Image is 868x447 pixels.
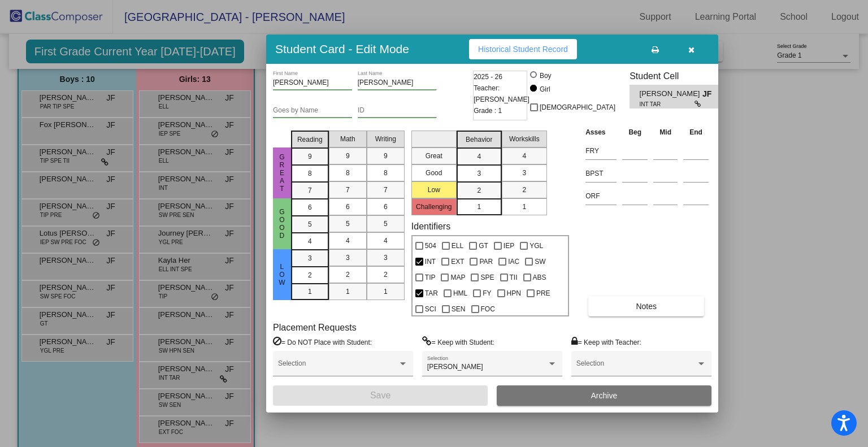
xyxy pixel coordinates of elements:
[308,270,312,280] span: 2
[640,100,695,109] span: INT TAR
[346,185,350,195] span: 7
[474,83,530,105] span: Teacher: [PERSON_NAME]
[384,287,388,297] span: 1
[273,336,372,348] label: = Do NOT Place with Student:
[411,221,450,232] label: Identifiers
[273,107,352,115] input: goes by name
[469,39,577,59] button: Historical Student Record
[504,239,514,253] span: IEP
[483,287,491,300] span: FY
[702,88,718,100] span: JF
[522,168,526,178] span: 3
[453,287,467,300] span: HML
[427,363,483,371] span: [PERSON_NAME]
[474,105,502,116] span: Grade : 1
[474,71,502,83] span: 2025 - 26
[478,45,568,54] span: Historical Student Record
[640,88,702,100] span: [PERSON_NAME]
[497,385,711,406] button: Archive
[370,390,390,400] span: Save
[585,142,617,159] input: assessment
[452,239,463,253] span: ELL
[346,202,350,212] span: 6
[636,302,657,311] span: Notes
[507,287,521,300] span: HPN
[340,134,355,144] span: Math
[425,255,436,268] span: INT
[308,168,312,179] span: 8
[384,151,388,161] span: 9
[479,255,493,268] span: PAR
[273,322,357,333] label: Placement Requests
[530,239,543,253] span: YGL
[522,185,526,195] span: 2
[522,151,526,161] span: 4
[452,302,466,316] span: SEN
[425,271,436,284] span: TIP
[466,134,492,145] span: Behavior
[425,287,438,300] span: TAR
[346,253,350,263] span: 3
[275,42,409,56] h3: Student Card - Edit Mode
[509,134,540,144] span: Workskills
[539,84,550,94] div: Girl
[308,236,312,246] span: 4
[522,202,526,212] span: 1
[384,219,388,229] span: 5
[585,165,617,182] input: assessment
[477,202,481,212] span: 1
[451,255,464,268] span: EXT
[277,153,287,193] span: Great
[585,188,617,205] input: assessment
[384,270,388,280] span: 2
[346,151,350,161] span: 9
[384,236,388,246] span: 4
[477,151,481,162] span: 4
[588,296,704,316] button: Notes
[346,287,350,297] span: 1
[273,385,488,406] button: Save
[308,185,312,196] span: 7
[384,253,388,263] span: 3
[477,168,481,179] span: 3
[650,126,680,138] th: Mid
[277,208,287,240] span: Good
[510,271,518,284] span: TII
[346,168,350,178] span: 8
[583,126,619,138] th: Asses
[539,71,552,81] div: Boy
[375,134,396,144] span: Writing
[508,255,519,268] span: IAC
[571,336,641,348] label: = Keep with Teacher:
[384,168,388,178] span: 8
[536,287,550,300] span: PRE
[277,263,287,287] span: Low
[533,271,546,284] span: ABS
[481,302,495,316] span: FOC
[308,287,312,297] span: 1
[297,134,323,145] span: Reading
[480,271,494,284] span: SPE
[384,202,388,212] span: 6
[425,239,436,253] span: 504
[540,101,615,114] span: [DEMOGRAPHIC_DATA]
[591,391,618,400] span: Archive
[384,185,388,195] span: 7
[450,271,465,284] span: MAP
[346,219,350,229] span: 5
[479,239,488,253] span: GT
[619,126,650,138] th: Beg
[425,302,436,316] span: SCI
[477,185,481,196] span: 2
[680,126,711,138] th: End
[308,151,312,162] span: 9
[535,255,545,268] span: SW
[630,71,728,81] h3: Student Cell
[346,236,350,246] span: 4
[308,202,312,212] span: 6
[346,270,350,280] span: 2
[422,336,494,348] label: = Keep with Student:
[308,253,312,263] span: 3
[308,219,312,229] span: 5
